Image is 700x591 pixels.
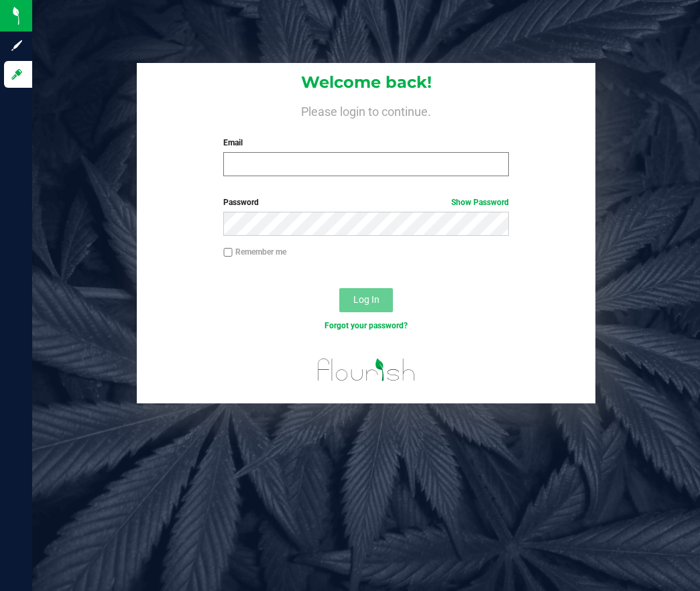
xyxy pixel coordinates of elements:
[137,102,595,118] h4: Please login to continue.
[451,198,509,207] a: Show Password
[223,137,509,149] label: Email
[223,248,233,257] input: Remember me
[325,321,408,330] a: Forgot your password?
[223,198,259,207] span: Password
[339,288,393,312] button: Log In
[137,74,595,91] h1: Welcome back!
[10,68,23,81] inline-svg: Log in
[353,294,380,305] span: Log In
[223,246,286,258] label: Remember me
[309,346,424,394] img: flourish_logo.svg
[10,39,23,52] inline-svg: Sign up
